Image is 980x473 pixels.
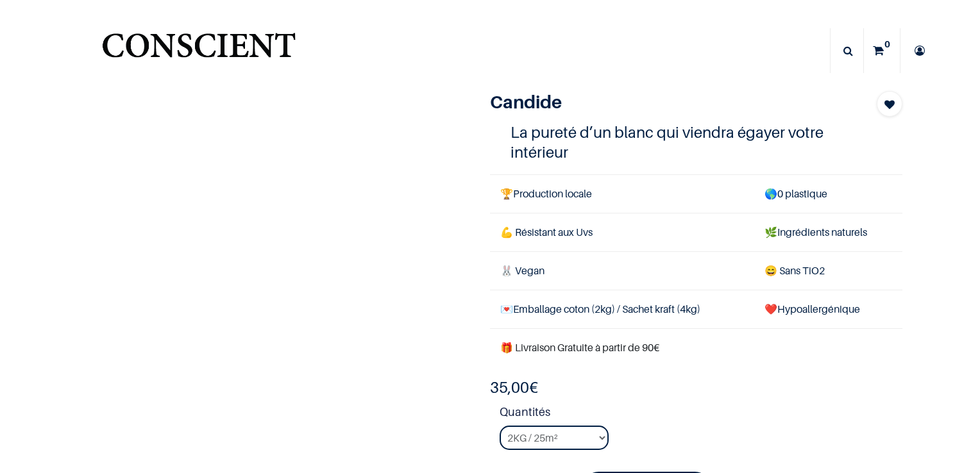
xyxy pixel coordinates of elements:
td: ans TiO2 [754,251,902,290]
td: Production locale [490,174,754,213]
h1: Candide [490,91,840,113]
sup: 0 [881,38,893,51]
span: 💌 [500,303,513,315]
span: 🌎 [765,187,777,200]
td: 0 plastique [754,174,902,213]
td: ❤️Hypoallergénique [754,290,902,329]
span: 🏆 [500,187,513,200]
b: € [490,378,538,397]
a: 0 [864,28,900,73]
span: 💪 Résistant aux Uvs [500,226,593,238]
span: Add to wishlist [884,97,895,112]
font: 🎁 Livraison Gratuite à partir de 90€ [500,341,659,354]
strong: Quantités [500,403,902,426]
span: 😄 S [765,264,785,277]
td: Emballage coton (2kg) / Sachet kraft (4kg) [490,290,754,329]
span: 35,00 [490,378,529,397]
h4: La pureté d’un blanc qui viendra égayer votre intérieur [511,122,881,162]
span: 🌿 [765,226,777,238]
a: Logo of Conscient [99,26,298,76]
img: Conscient [99,26,298,76]
span: 🐰 Vegan [500,264,545,277]
td: Ingrédients naturels [754,213,902,251]
button: Add to wishlist [877,91,902,117]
